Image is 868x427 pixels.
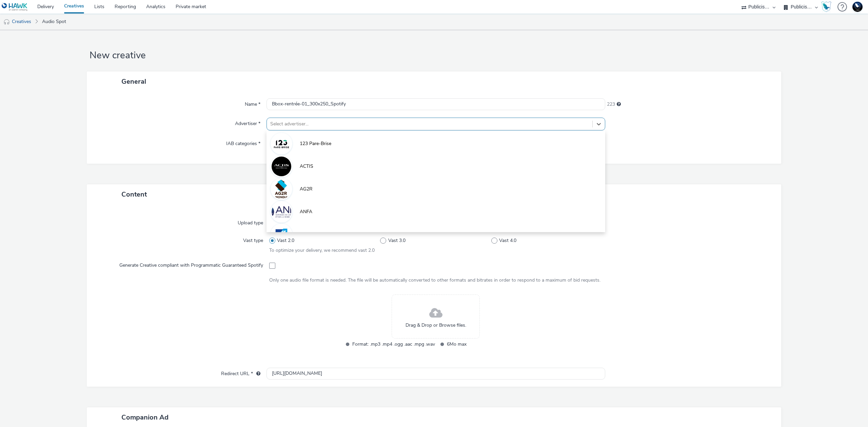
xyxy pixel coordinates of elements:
span: Vast 3.0 [388,237,406,244]
img: ACTIS [272,157,291,176]
span: 223 [607,101,615,108]
img: 123 Pare-Brise [272,134,291,154]
img: ANFA [272,202,291,222]
label: IAB categories * [223,138,263,147]
span: Format: .mp3 .mp4 .ogg .aac .mpg .wav [352,340,435,348]
img: Banque Populaire [272,225,291,244]
label: Advertiser * [232,118,263,127]
a: Audio Spot [39,14,70,30]
span: AG2R [300,186,313,192]
h1: New creative [87,49,781,62]
img: audio [3,19,10,25]
div: Maximum 255 characters [617,101,621,108]
label: Vast type [240,235,266,244]
label: Name * [242,98,263,108]
span: ANFA [300,208,312,215]
img: Hawk Academy [821,1,831,12]
img: Support Hawk [852,2,863,12]
img: undefined Logo [2,3,28,11]
span: Banque Populaire [300,231,337,238]
a: Hawk Academy [821,1,834,12]
input: Name [267,98,605,110]
span: Vast 4.0 [499,237,516,244]
span: Content [121,190,147,199]
span: 123 Pare-Brise [300,140,331,147]
span: ACTIS [300,163,313,170]
span: Companion Ad [121,413,169,422]
div: URL will be used as a validation URL with some SSPs and it will be the redirection URL of your cr... [253,370,260,377]
input: url... [267,368,605,380]
span: General [121,77,146,86]
span: To optimize your delivery, we recommend vast 2.0 [269,247,375,253]
label: Generate Creative compliant with Programmatic Guaranteed Spotify [117,259,266,269]
span: 6Mo max [447,340,530,348]
label: Redirect URL * [218,368,263,377]
span: Drag & Drop or Browse files. [406,322,466,329]
div: Only one audio file format is needed. The file will be automatically converted to other formats a... [269,277,603,284]
label: Upload type [235,217,266,226]
span: Vast 2.0 [277,237,294,244]
img: AG2R [272,179,291,199]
